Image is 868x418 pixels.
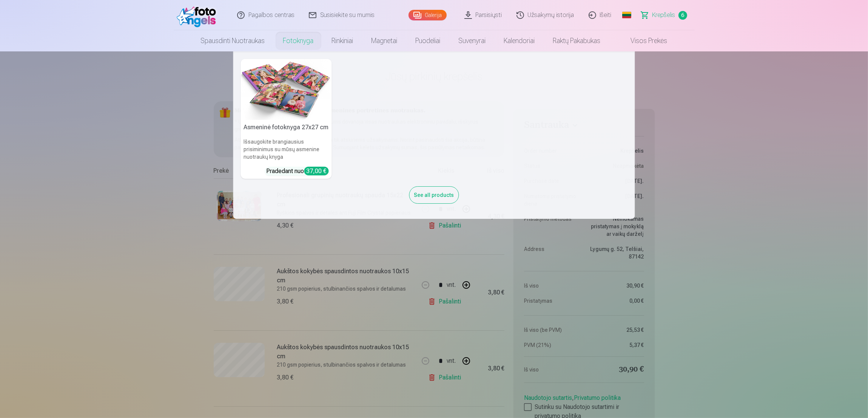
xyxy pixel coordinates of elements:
h5: Asmeninė fotoknyga 27x27 cm [241,120,332,135]
a: Suvenyrai [450,30,495,51]
div: 37,00 € [304,167,329,175]
span: 6 [678,11,687,20]
a: Galerija [409,10,447,20]
a: Asmeninė fotoknyga 27x27 cmAsmeninė fotoknyga 27x27 cmIšsaugokite brangiausius prisiminimus su mū... [241,59,332,179]
img: /fa2 [177,3,220,27]
a: Puodeliai [407,30,450,51]
h6: Išsaugokite brangiausius prisiminimus su mūsų asmenine nuotraukų knyga [241,135,332,164]
a: See all products [409,190,459,198]
a: Raktų pakabukas [544,30,610,51]
div: See all products [409,186,459,204]
a: Magnetai [362,30,407,51]
a: Spausdinti nuotraukas [192,30,274,51]
img: Asmeninė fotoknyga 27x27 cm [241,59,332,120]
div: Pradedant nuo [267,167,329,176]
a: Kalendoriai [495,30,544,51]
span: Krepšelis [652,11,675,20]
a: Rinkiniai [323,30,362,51]
a: Visos prekės [610,30,677,51]
a: Fotoknyga [274,30,323,51]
